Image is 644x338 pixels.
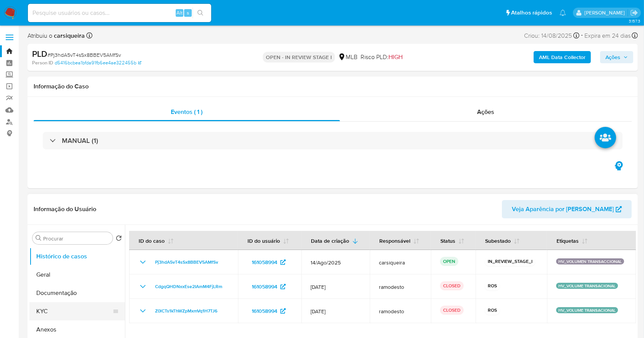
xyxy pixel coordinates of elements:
[605,51,620,63] span: Ações
[581,30,583,41] span: -
[29,266,125,284] button: Geral
[34,83,632,90] h1: Informação do Caso
[534,51,591,63] button: AML Data Collector
[539,51,586,63] b: AML Data Collector
[263,52,335,62] p: OPEN - IN REVIEW STAGE I
[584,9,628,16] p: carla.siqueira@mercadolivre.com
[477,107,495,116] span: Ações
[29,302,119,320] button: KYC
[29,284,125,302] button: Documentação
[62,136,98,145] h3: MANUAL (1)
[28,32,85,40] span: Atribuiu o
[171,107,203,116] span: Eventos ( 1 )
[29,247,125,266] button: Histórico de casos
[34,205,96,213] h1: Informação do Usuário
[47,51,121,59] span: # Pj3hdA5vT4sSx8BBEV5AMfSv
[32,48,47,60] b: PLD
[511,9,552,17] span: Atalhos rápidos
[55,59,141,66] a: d5416bcbea1bfda91fb6ee4ae322455b
[338,53,358,61] div: MLB
[116,235,122,243] button: Retornar ao pedido padrão
[361,53,403,61] span: Risco PLD:
[43,132,623,149] div: MANUAL (1)
[43,235,110,242] input: Procurar
[388,53,403,61] span: HIGH
[502,200,632,218] button: Veja Aparência por [PERSON_NAME]
[600,51,633,63] button: Ações
[28,8,211,18] input: Pesquise usuários ou casos...
[512,200,614,218] span: Veja Aparência por [PERSON_NAME]
[584,32,631,40] span: Expira em 24 dias
[52,31,85,40] b: carsiqueira
[32,59,53,66] b: Person ID
[36,235,42,241] button: Procurar
[176,9,183,16] span: Alt
[524,30,579,41] div: Criou: 14/08/2025
[193,8,208,18] button: search-icon
[560,10,566,16] a: Notificações
[187,9,189,16] span: s
[630,9,638,17] a: Sair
